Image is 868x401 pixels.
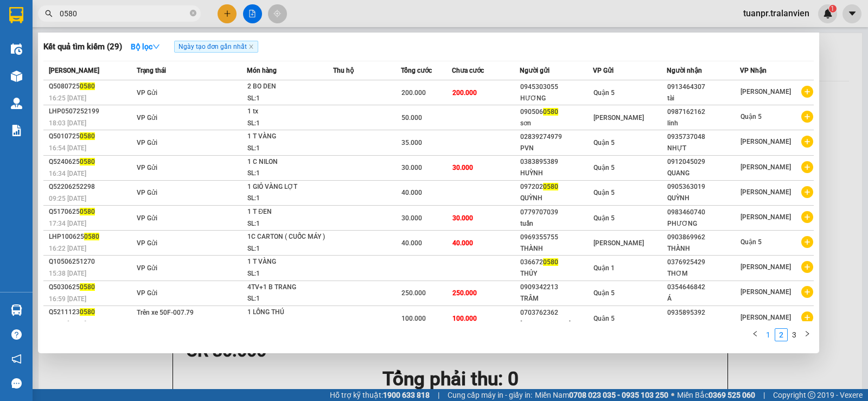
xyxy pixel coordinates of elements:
[401,239,422,247] span: 40.000
[11,304,22,316] img: warehouse-icon
[401,315,426,322] span: 100.000
[91,52,149,65] li: (c) 2017
[801,328,814,341] li: Next Page
[49,144,86,152] span: 16:54 [DATE]
[520,118,593,129] div: sơn
[247,193,329,205] div: SL: 1
[593,67,614,74] span: VP Gửi
[452,239,473,247] span: 40.000
[667,307,740,319] div: 0935895392
[131,42,160,51] strong: Bộ lọc
[667,156,740,168] div: 0912045029
[520,218,593,230] div: tuấn
[43,41,122,53] h3: Kết quả tìm kiếm ( 29 )
[11,329,22,340] span: question-circle
[520,193,593,204] div: QUỲNH
[667,67,702,74] span: Người nhận
[520,81,593,93] div: 0945303055
[520,243,593,254] div: THÀNH
[137,67,166,74] span: Trạng thái
[593,214,615,222] span: Quận 5
[80,132,95,140] span: 0580
[520,307,593,319] div: 0703762362
[49,181,133,193] div: Q52206252298
[593,239,644,247] span: [PERSON_NAME]
[247,293,329,305] div: SL: 1
[11,43,22,55] img: warehouse-icon
[667,181,740,193] div: 0905363019
[401,67,432,74] span: Tổng cước
[593,114,644,122] span: [PERSON_NAME]
[247,156,329,168] div: 1 C NILON
[801,136,813,148] span: plus-circle
[543,108,558,116] span: 0580
[520,207,593,218] div: 0779707039
[762,329,774,341] a: 1
[80,208,95,215] span: 0580
[788,329,800,341] a: 3
[801,236,813,248] span: plus-circle
[667,93,740,104] div: tài
[247,131,329,143] div: 1 T VÀNG
[49,220,86,227] span: 17:34 [DATE]
[667,168,740,179] div: QUANG
[137,289,157,297] span: VP Gửi
[667,81,740,93] div: 0913464307
[11,98,22,109] img: warehouse-icon
[247,181,329,193] div: 1 GIỎ VÀNG LỢT
[137,214,157,222] span: VP Gửi
[520,131,593,143] div: 02839274979
[667,131,740,143] div: 0935737048
[247,243,329,255] div: SL: 1
[247,67,277,74] span: Món hàng
[667,319,740,330] div: NGA
[801,286,813,298] span: plus-circle
[91,41,149,50] b: [DOMAIN_NAME]
[333,67,354,74] span: Thu hộ
[667,106,740,118] div: 0987162162
[401,289,426,297] span: 250.000
[174,41,258,53] span: Ngày tạo đơn gần nhất
[667,268,740,279] div: THƠM
[775,328,788,341] li: 2
[593,89,615,97] span: Quận 5
[520,93,593,104] div: HƯƠNG
[137,114,157,122] span: VP Gửi
[520,282,593,293] div: 0909342213
[247,307,329,319] div: 1 LỒNG THÚ
[247,218,329,230] div: SL: 1
[801,328,814,341] button: right
[49,195,86,202] span: 09:25 [DATE]
[520,168,593,179] div: HUỲNH
[452,214,473,222] span: 30.000
[762,328,775,341] li: 1
[741,213,791,221] span: [PERSON_NAME]
[452,289,477,297] span: 250.000
[667,257,740,268] div: 0376925429
[401,214,422,222] span: 30.000
[9,7,23,23] img: logo-vxr
[593,189,615,196] span: Quận 5
[452,164,473,171] span: 30.000
[741,263,791,271] span: [PERSON_NAME]
[801,261,813,273] span: plus-circle
[247,319,329,330] div: SL: 1
[452,89,477,97] span: 200.000
[667,293,740,304] div: Á
[741,138,791,145] span: [PERSON_NAME]
[543,258,558,266] span: 0580
[49,231,133,243] div: LHP100625
[401,139,422,147] span: 35.000
[801,111,813,123] span: plus-circle
[520,319,593,330] div: [PERSON_NAME]
[49,270,86,277] span: 15:38 [DATE]
[137,239,157,247] span: VP Gửi
[801,161,813,173] span: plus-circle
[60,8,188,20] input: Tìm tên, số ĐT hoặc mã đơn
[401,164,422,171] span: 30.000
[67,16,107,123] b: Trà Lan Viên - Gửi khách hàng
[520,232,593,243] div: 0969355755
[137,309,194,316] span: Trên xe 50F-007.79
[152,43,160,50] span: down
[49,170,86,177] span: 16:34 [DATE]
